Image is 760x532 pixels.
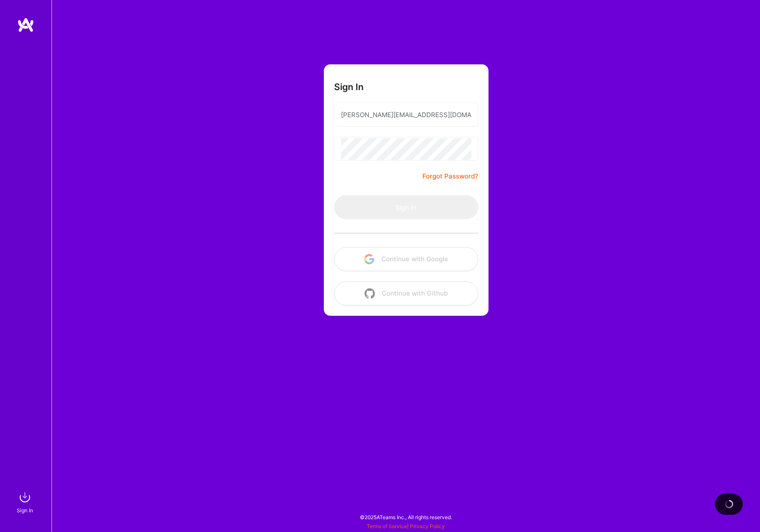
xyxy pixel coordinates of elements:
button: Continue with Github [334,281,478,305]
a: Terms of Service [367,523,407,529]
img: icon [364,254,374,264]
h3: Sign In [334,82,364,92]
img: logo [17,17,34,33]
input: Email... [341,104,471,126]
div: Sign In [17,506,33,515]
button: Sign In [334,195,478,219]
img: icon [365,288,375,299]
a: Forgot Password? [422,171,478,181]
div: © 2025 ATeams Inc., All rights reserved. [51,506,760,528]
span: | [367,523,445,529]
a: sign inSign In [18,489,33,515]
a: Privacy Policy [410,523,445,529]
img: sign in [16,489,33,506]
button: Continue with Google [334,247,478,271]
img: loading [725,500,733,508]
